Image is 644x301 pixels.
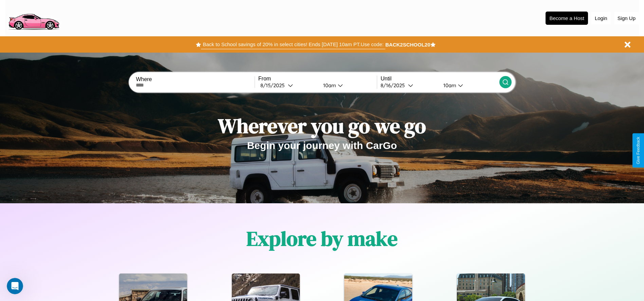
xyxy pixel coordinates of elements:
[614,12,639,24] button: Sign Up
[546,12,588,25] button: Become a Host
[440,82,458,89] div: 10am
[591,12,611,24] button: Login
[636,137,641,164] div: Give Feedback
[320,82,338,89] div: 10am
[385,42,430,48] b: BACK2SCHOOL20
[258,76,377,82] label: From
[136,76,254,82] label: Where
[5,3,62,32] img: logo
[246,225,398,252] h1: Explore by make
[258,82,318,89] button: 8/15/2025
[7,278,23,294] iframe: Intercom live chat
[438,82,499,89] button: 10am
[260,82,288,89] div: 8 / 15 / 2025
[381,76,499,82] label: Until
[201,40,385,49] button: Back to School savings of 20% in select cities! Ends [DATE] 10am PT.Use code:
[381,82,408,89] div: 8 / 16 / 2025
[318,82,377,89] button: 10am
